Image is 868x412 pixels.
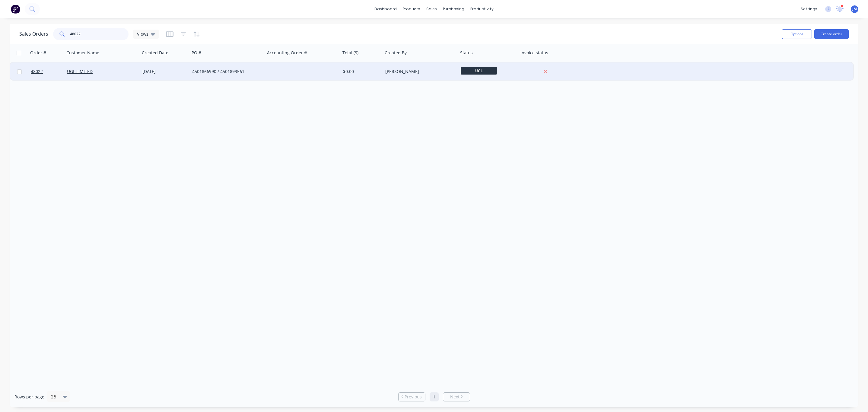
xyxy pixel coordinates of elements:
img: Factory [11,5,20,14]
div: Created Date [142,50,168,56]
div: Invoice status [520,50,548,56]
h1: Sales Orders [19,31,48,37]
span: Views [137,31,148,37]
button: Create order [814,29,849,39]
a: Next page [443,394,470,400]
div: settings [798,5,820,14]
div: Total ($) [342,50,358,56]
div: [DATE] [142,69,187,75]
input: Search... [70,28,129,40]
span: JM [852,6,857,12]
a: dashboard [371,5,400,14]
a: Page 1 is your current page [430,392,439,401]
div: productivity [467,5,497,14]
div: sales [423,5,440,14]
div: products [400,5,423,14]
div: 4501866990 / 4501893561 [192,69,259,75]
div: Customer Name [66,50,99,56]
div: Order # [30,50,46,56]
a: 48022 [31,62,67,81]
div: purchasing [440,5,467,14]
a: Previous page [399,394,425,400]
div: Status [460,50,473,56]
div: Accounting Order # [267,50,307,56]
div: $0.00 [343,69,379,75]
button: Options [782,29,812,39]
a: UGL LIMITED [67,69,93,74]
span: UGL [461,67,497,75]
span: Next [450,394,459,400]
span: 48022 [31,69,43,75]
div: [PERSON_NAME] [385,69,452,75]
div: PO # [192,50,201,56]
span: Rows per page [14,394,44,400]
div: Created By [385,50,407,56]
ul: Pagination [396,392,472,401]
span: Previous [405,394,422,400]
